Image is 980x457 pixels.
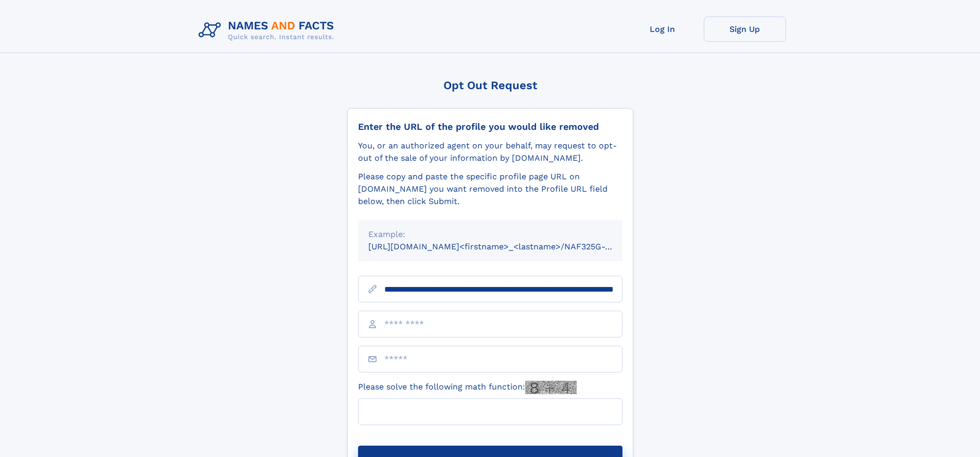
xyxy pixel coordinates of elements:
[194,16,343,44] img: Logo Names and Facts
[358,381,577,394] label: Please solve the following math function:
[368,228,612,241] div: Example:
[621,16,704,42] a: Log In
[358,140,622,164] div: You, or an authorized agent on your behalf, may request to opt-out of the sale of your informatio...
[704,16,786,42] a: Sign Up
[368,242,642,251] small: [URL][DOMAIN_NAME]<firstname>_<lastname>/NAF325G-xxxxxxxx
[358,121,622,132] div: Enter the URL of the profile you would like removed
[358,171,622,208] div: Please copy and paste the specific profile page URL on [DOMAIN_NAME] you want removed into the Pr...
[347,79,633,92] div: Opt Out Request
